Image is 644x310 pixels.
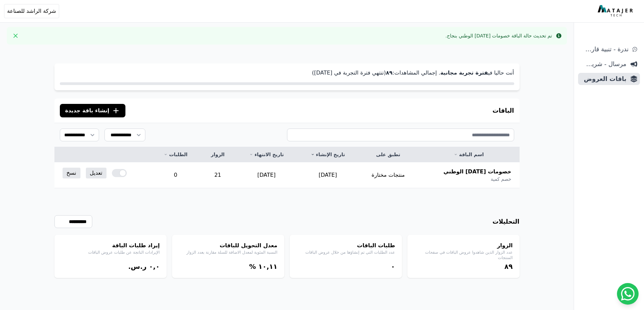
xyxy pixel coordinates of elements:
button: إنشاء باقة جديدة [60,104,126,117]
td: 21 [200,162,236,188]
img: MatajerTech Logo [598,5,635,17]
a: تاريخ الانتهاء [244,151,289,158]
th: الزوار [200,147,236,162]
td: [DATE] [297,162,358,188]
td: [DATE] [236,162,297,188]
p: عدد الزوار الذين شاهدوا عروض الباقات في صفحات المنتجات [414,250,513,260]
h4: إيراد طلبات الباقة [61,242,160,250]
div: تم تحديث حالة الباقة خصومات [DATE] الوطني بنجاح. [446,32,552,39]
bdi: ١۰,١١ [258,262,277,271]
span: شركة الراشد للصناعة [7,7,56,15]
th: تطبق على [358,147,418,162]
strong: فترة تجربة مجانية [440,69,488,76]
span: ر.س. [128,262,146,271]
h3: الباقات [493,106,514,115]
button: شركة الراشد للصناعة [4,4,59,18]
a: تاريخ الإنشاء [305,151,350,158]
a: اسم الباقة [426,151,511,158]
button: Close [10,30,21,41]
h4: الزوار [414,242,513,250]
div: ۰ [296,262,395,271]
span: % [249,262,256,271]
bdi: ۰,۰ [149,262,160,271]
span: خصومات [DATE] الوطني [444,168,511,176]
div: ٨٩ [414,262,513,271]
h3: التحليلات [493,217,520,226]
td: 0 [151,162,200,188]
p: النسبة المئوية لمعدل الاضافة للسلة مقارنة بعدد الزوار [179,250,278,255]
p: الإيرادات الناتجة عن طلبات عروض الباقات [61,250,160,255]
a: نسخ [63,168,80,178]
p: أنت حاليا في . إجمالي المشاهدات: (تنتهي فترة التجربة في [DATE]) [60,69,514,77]
h4: معدل التحويل للباقات [179,242,278,250]
p: عدد الطلبات التي تم إنشاؤها من خلال عروض الباقات [296,250,395,255]
a: تعديل [86,168,106,178]
span: مرسال - شريط دعاية [581,59,626,69]
span: خصم كمية [491,176,511,182]
span: ندرة - تنبية قارب علي النفاذ [581,45,628,54]
td: منتجات مختارة [358,162,418,188]
h4: طلبات الباقات [296,242,395,250]
span: إنشاء باقة جديدة [65,107,110,115]
a: الطلبات [160,151,192,158]
strong: ٨٩ [386,69,392,76]
span: باقات العروض [581,74,626,84]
